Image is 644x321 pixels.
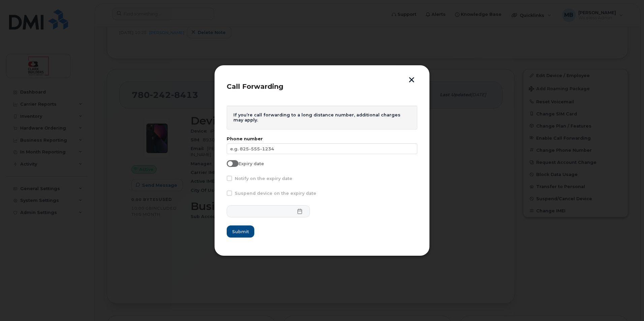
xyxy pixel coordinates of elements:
input: Expiry date [227,160,232,166]
span: Call Forwarding [227,82,283,91]
span: Expiry date [238,161,264,166]
span: Submit [232,228,249,235]
div: If you’re call forwarding to a long distance number, additional charges may apply. [227,106,417,130]
label: Phone number [227,136,417,141]
input: e.g. 825-555-1234 [227,143,417,154]
iframe: Messenger Launcher [615,292,639,316]
button: Submit [227,225,254,238]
